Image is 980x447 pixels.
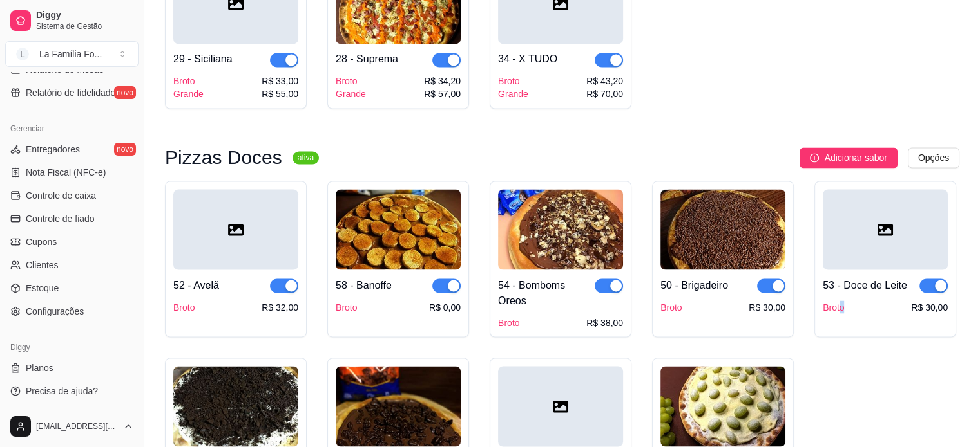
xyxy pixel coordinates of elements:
[262,75,298,87] div: R$ 33,00
[586,75,623,87] div: R$ 43,20
[5,208,139,229] a: Controle de fiado
[5,232,139,252] a: Cupons
[336,51,398,67] div: 28 - Suprema
[498,316,519,329] div: Broto
[911,300,948,313] div: R$ 30,00
[336,75,366,87] div: Broto
[336,189,461,269] img: product-image
[800,147,897,168] button: Adicionar sabor
[823,300,844,313] div: Broto
[26,385,98,397] span: Precisa de ajuda?
[660,277,728,293] div: 50 - Brigadeiro
[824,151,887,165] span: Adicionar sabor
[908,147,959,168] button: Opções
[424,75,461,87] div: R$ 34,20
[36,10,133,21] span: Diggy
[173,277,219,293] div: 52 - Avelã
[660,300,682,313] div: Broto
[26,212,95,225] span: Controle de fiado
[173,87,204,100] div: Grande
[498,75,528,87] div: Broto
[336,366,461,446] img: product-image
[173,75,204,87] div: Broto
[26,259,59,271] span: Clientes
[918,151,949,165] span: Opções
[810,153,819,162] span: plus-circle
[5,5,139,36] a: DiggySistema de Gestão
[660,366,785,446] img: product-image
[5,82,139,103] a: Relatório de fidelidadenovo
[173,366,298,446] img: product-image
[5,255,139,275] a: Clientes
[165,150,282,165] h3: Pizzas Doces
[5,278,139,298] a: Estoque
[660,189,785,269] img: product-image
[5,358,139,378] a: Planos
[498,87,528,100] div: Grande
[5,41,139,67] button: Select a team
[293,151,319,164] sup: ativa
[5,118,139,139] div: Gerenciar
[498,277,595,308] div: 54 - Bomboms Oreos
[26,166,106,179] span: Nota Fiscal (NFC-e)
[5,185,139,206] a: Controle de caixa
[5,139,139,160] a: Entregadoresnovo
[498,189,623,269] img: product-image
[16,48,29,60] span: L
[429,300,461,313] div: R$ 0,00
[39,48,102,60] div: La Família Fo ...
[26,86,115,99] span: Relatório de fidelidade
[262,87,298,100] div: R$ 55,00
[5,411,139,442] button: [EMAIL_ADDRESS][DOMAIN_NAME]
[173,51,233,67] div: 29 - Siciliana
[26,235,57,248] span: Cupons
[262,300,298,313] div: R$ 32,00
[173,300,195,313] div: Broto
[26,143,80,156] span: Entregadores
[586,316,623,329] div: R$ 38,00
[749,300,785,313] div: R$ 30,00
[36,21,133,32] span: Sistema de Gestão
[5,162,139,183] a: Nota Fiscal (NFC-e)
[5,337,139,358] div: Diggy
[26,282,59,295] span: Estoque
[336,277,392,293] div: 58 - Banoffe
[586,87,623,100] div: R$ 70,00
[336,87,366,100] div: Grande
[26,305,84,318] span: Configurações
[5,301,139,322] a: Configurações
[823,277,907,293] div: 53 - Doce de Leite
[26,189,96,202] span: Controle de caixa
[26,361,53,374] span: Planos
[336,300,357,313] div: Broto
[498,51,557,67] div: 34 - X TUDO
[424,87,461,100] div: R$ 57,00
[5,381,139,401] a: Precisa de ajuda?
[36,421,118,432] span: [EMAIL_ADDRESS][DOMAIN_NAME]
